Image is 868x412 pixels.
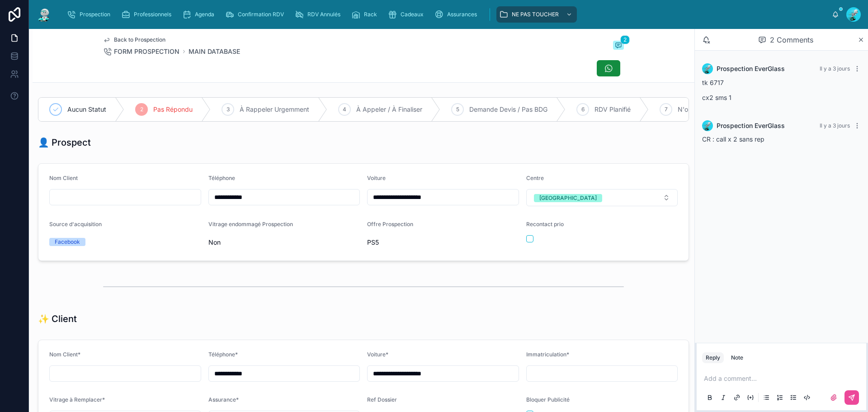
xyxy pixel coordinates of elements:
span: Nom Client* [49,351,80,358]
div: Note [731,354,743,361]
span: Vitrage à Remplacer* [49,396,105,403]
span: 4 [343,106,346,113]
span: Recontact prio [526,221,564,227]
span: Voiture [367,175,386,181]
span: Non [208,238,360,247]
span: Prospection [80,11,110,18]
span: Rack [364,11,377,18]
span: Prospection EverGlass [717,64,785,73]
span: Vitrage endommagé Prospection [208,221,293,227]
span: Aucun Statut [67,105,106,114]
span: Téléphone* [208,351,238,358]
span: 5 [456,106,459,113]
span: Assurances [447,11,477,18]
a: MAIN DATABASE [189,47,240,56]
span: RDV Annulés [307,11,340,18]
span: Prospection EverGlass [717,121,785,130]
span: 3 [226,106,230,113]
button: Note [727,352,747,363]
span: Voiture* [367,351,388,358]
button: 2 [613,41,624,52]
span: Il y a 3 jours [820,65,850,72]
span: À Appeler / À Finaliser [356,105,422,114]
p: cx2 sms 1 [702,93,861,102]
span: Source d'acquisition [49,221,102,227]
span: 7 [665,106,668,113]
span: Assurance* [208,396,239,403]
img: App logo [36,7,52,22]
a: Assurances [432,6,483,23]
a: Rack [349,6,383,23]
span: Professionnels [134,11,171,18]
span: Pas Répondu [153,105,193,114]
span: NE PAS TOUCHER [512,11,559,18]
a: RDV Annulés [292,6,347,23]
span: 2 Comments [770,34,813,45]
span: Il y a 3 jours [820,122,850,129]
span: Téléphone [208,175,235,181]
span: 6 [581,106,585,113]
div: [GEOGRAPHIC_DATA] [539,194,597,202]
span: Agenda [195,11,214,18]
span: 2 [140,106,143,113]
a: Prospection [64,6,117,23]
div: Facebook [55,238,80,246]
span: RDV Planifié [594,105,631,114]
span: Nom Client [49,175,78,181]
h1: ✨ Client [38,313,77,325]
button: Select Button [526,189,678,206]
span: Ref Dossier [367,396,397,403]
span: PS5 [367,238,519,247]
span: Offre Prospection [367,221,413,227]
p: tk 6717 [702,78,861,87]
span: Back to Prospection [114,36,165,43]
span: CR : call x 2 sans rep [702,135,764,143]
span: FORM PROSPECTION [114,47,179,56]
span: Immatriculation* [526,351,569,358]
span: N'ont Jamais Répondu [678,105,745,114]
a: Cadeaux [385,6,430,23]
span: Confirmation RDV [238,11,284,18]
a: NE PAS TOUCHER [496,6,577,23]
button: Reply [702,352,724,363]
a: FORM PROSPECTION [103,47,179,56]
span: Cadeaux [401,11,424,18]
a: Professionnels [118,6,178,23]
a: Back to Prospection [103,36,165,43]
a: Confirmation RDV [222,6,290,23]
h1: 👤 Prospect [38,136,91,149]
span: Centre [526,175,544,181]
span: 2 [620,35,630,44]
span: Bloquer Publicité [526,396,570,403]
div: scrollable content [60,5,832,24]
span: Demande Devis / Pas BDG [469,105,547,114]
span: À Rappeler Urgemment [240,105,309,114]
a: Agenda [179,6,221,23]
